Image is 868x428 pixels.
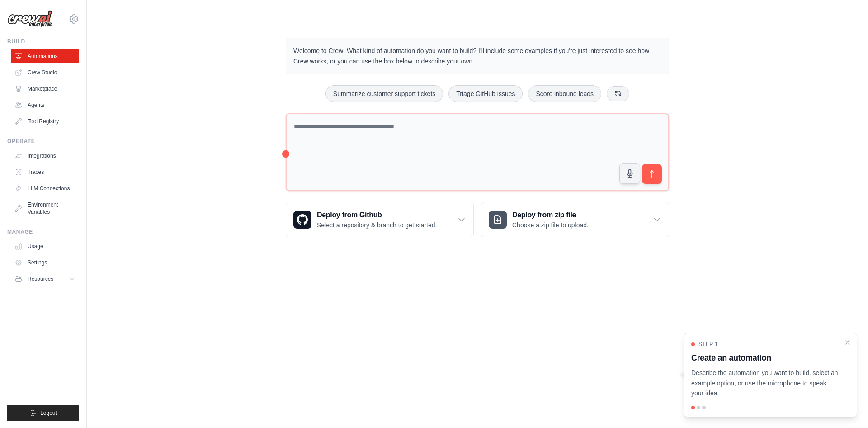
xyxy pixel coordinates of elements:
p: Describe the automation you want to build, select an example option, or use the microphone to spe... [691,368,839,399]
a: Agents [11,98,79,112]
h3: Create an automation [691,351,839,364]
a: Traces [11,165,79,179]
a: LLM Connections [11,181,79,196]
p: Welcome to Crew! What kind of automation do you want to build? I'll include some examples if you'... [293,46,661,67]
img: Logo [7,10,52,28]
iframe: Chat Widget [823,385,868,428]
div: Operate [7,138,79,145]
a: Usage [11,239,79,254]
a: Environment Variables [11,197,79,219]
p: Choose a zip file to upload. [512,221,589,230]
span: Step 1 [698,341,718,348]
button: Score inbound leads [528,85,601,102]
p: Select a repository & branch to get started. [317,221,437,230]
span: Resources [28,275,53,283]
a: Integrations [11,149,79,163]
span: Logout [40,409,57,417]
button: Triage GitHub issues [448,85,523,102]
a: Marketplace [11,82,79,96]
h3: Deploy from Github [317,210,437,221]
button: Resources [11,272,79,286]
div: Build [7,38,79,45]
a: Settings [11,255,79,270]
h3: Deploy from zip file [512,210,589,221]
a: Crew Studio [11,65,79,80]
a: Tool Registry [11,114,79,129]
button: Logout [7,405,79,421]
button: Summarize customer support tickets [325,85,443,102]
a: Automations [11,49,79,63]
div: Widget de chat [823,385,868,428]
button: Close walkthrough [844,339,851,346]
div: Manage [7,228,79,236]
